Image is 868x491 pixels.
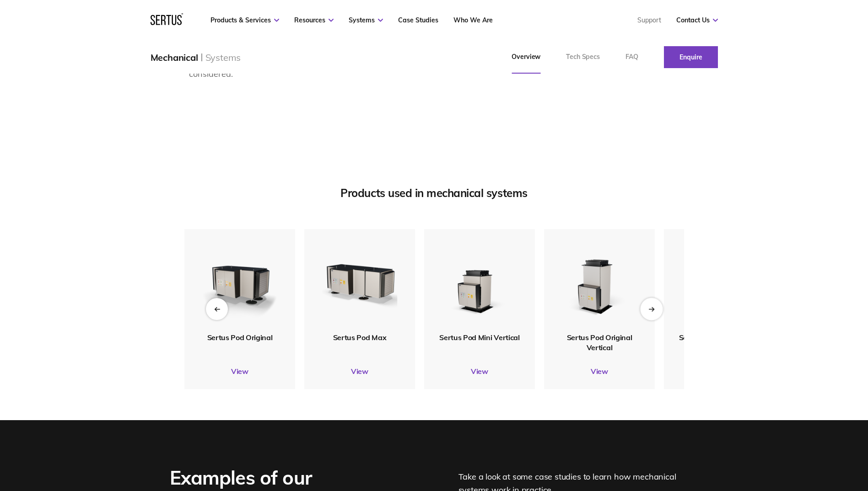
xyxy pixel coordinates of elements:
span: Sertus Pod Original [207,333,272,342]
div: Next slide [640,298,663,320]
a: View [424,367,535,376]
a: Contact Us [676,16,718,24]
a: View [184,367,295,376]
a: Support [637,16,661,24]
a: Resources [294,16,334,24]
div: Products used in mechanical systems [184,186,684,200]
span: Sertus Pod Max Vertical [679,333,760,342]
a: View [544,367,655,376]
a: View [664,367,775,376]
a: FAQ [613,41,651,74]
a: Tech Specs [553,41,613,74]
div: Systems [205,52,241,63]
a: Systems [349,16,383,24]
a: Enquire [664,46,718,68]
a: Case Studies [398,16,438,24]
a: View [304,367,415,376]
span: Sertus Pod Mini Vertical [439,333,519,342]
span: Sertus Pod Original Vertical [566,333,632,352]
a: Products & Services [210,16,279,24]
div: Previous slide [206,298,228,320]
span: Sertus Pod Max [333,333,386,342]
div: Mechanical [151,52,198,63]
a: Who We Are [453,16,493,24]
